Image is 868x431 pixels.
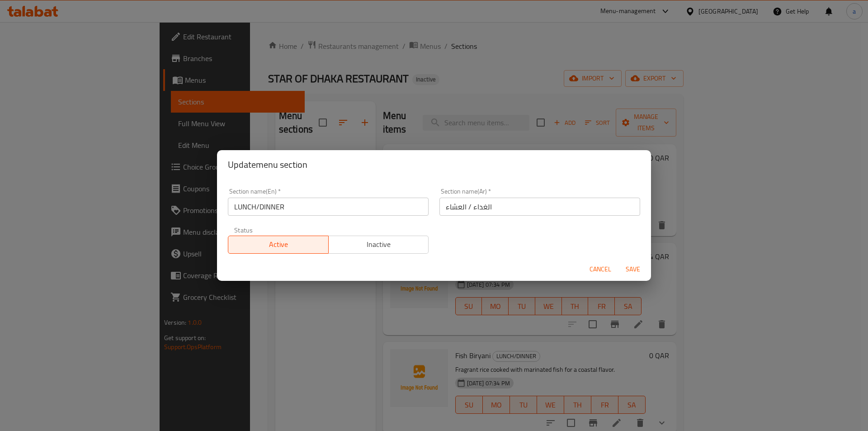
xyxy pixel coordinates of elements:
button: Active [228,236,329,254]
span: Inactive [332,238,425,251]
button: Save [618,261,647,278]
button: Cancel [586,261,615,278]
span: Save [622,264,644,275]
input: Please enter section name(en) [228,198,429,216]
h2: Update menu section [228,157,640,172]
button: Inactive [328,236,429,254]
span: Active [232,238,325,251]
input: Please enter section name(ar) [439,198,640,216]
span: Cancel [590,264,611,275]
